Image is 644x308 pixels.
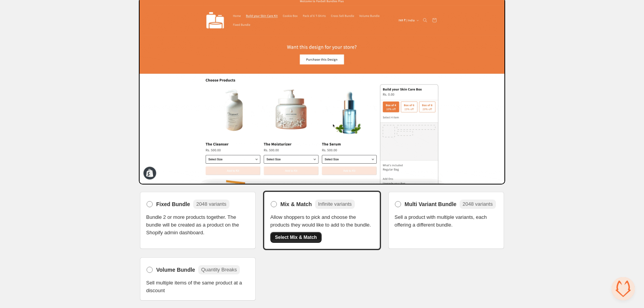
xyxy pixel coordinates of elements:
span: Fixed Bundle [156,200,190,208]
span: Mix & Match [280,200,312,208]
span: 2048 variants [196,201,226,207]
span: Quantity Breaks [201,267,237,272]
button: Select Mix & Match [270,232,322,243]
span: Select Mix & Match [275,234,317,240]
span: Volume Bundle [156,266,195,274]
span: Infinite variants [318,201,352,207]
span: 2048 variants [463,201,493,207]
div: Open chat [612,277,635,300]
span: Sell a product with multiple variants, each offering a different bundle. [394,213,498,229]
span: Allow shoppers to pick and choose the products they would like to add to the bundle. [270,213,374,229]
span: Sell multiple items of the same product at a discount [146,279,250,294]
span: Multi Variant Bundle [405,200,457,208]
span: Bundle 2 or more products together. The bundle will be created as a product on the Shopify admin ... [146,213,250,237]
